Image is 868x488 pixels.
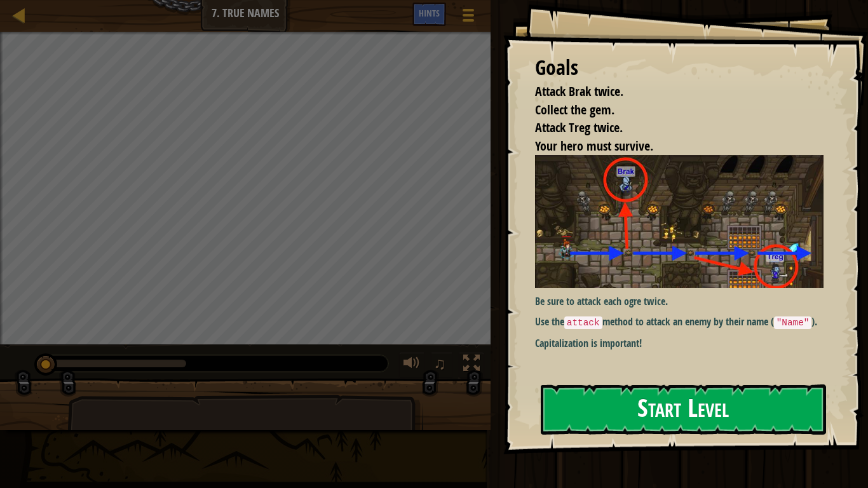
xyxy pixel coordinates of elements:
[535,83,623,100] span: Attack Brak twice.
[535,155,824,287] img: True names
[535,101,614,118] span: Collect the gem.
[541,384,826,435] button: Start Level
[535,137,653,154] span: Your hero must survive.
[519,83,820,101] li: Attack Brak twice.
[535,119,623,136] span: Attack Treg twice.
[452,3,484,32] button: Show game menu
[519,101,820,119] li: Collect the gem.
[564,316,602,329] code: attack
[519,137,820,156] li: Your hero must survive.
[419,7,440,19] span: Hints
[535,315,824,330] p: Use the method to attack an enemy by their name ( ).
[535,336,824,351] p: Capitalization is important!
[535,294,824,309] p: Be sure to attack each ogre twice.
[535,53,824,83] div: Goals
[519,119,820,137] li: Attack Treg twice.
[774,316,812,329] code: "Name"
[431,352,452,378] button: ♫
[459,352,484,378] button: Toggle fullscreen
[399,352,424,378] button: Adjust volume
[433,354,446,373] span: ♫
